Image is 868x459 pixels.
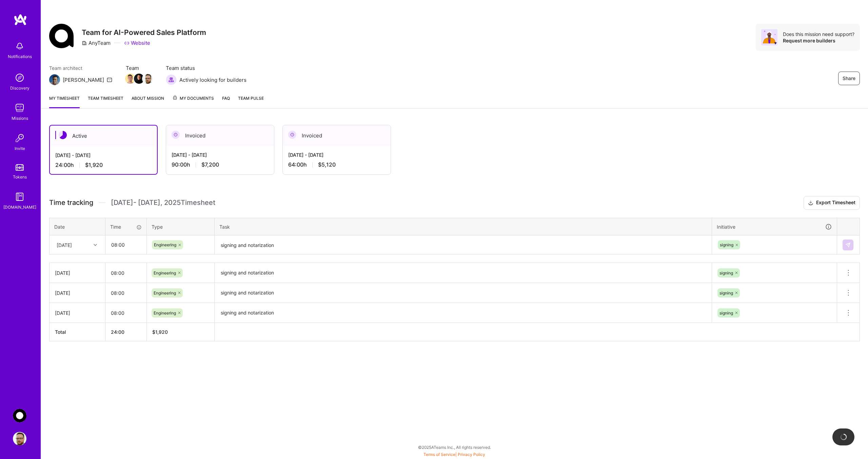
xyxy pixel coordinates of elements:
[55,269,100,276] div: [DATE]
[166,74,177,85] img: Actively looking for builders
[16,164,24,171] img: tokens
[238,95,264,108] a: Team Pulse
[105,304,146,322] input: HH:MM
[13,190,26,204] img: guide book
[41,439,868,456] div: © 2025 ATeams Inc., All rights reserved.
[720,242,733,247] span: signing
[110,223,142,230] div: Time
[63,76,104,83] div: [PERSON_NAME]
[94,243,97,247] i: icon Chevron
[143,74,153,84] img: Team Member Avatar
[3,204,36,211] div: [DOMAIN_NAME]
[458,452,485,457] a: Privacy Policy
[154,290,176,295] span: Engineering
[14,14,27,26] img: logo
[283,125,391,146] div: Invoiced
[215,304,711,322] textarea: signing and notarization
[179,76,246,83] span: Actively looking for builders
[13,101,26,115] img: teamwork
[105,284,146,302] input: HH:MM
[106,236,146,254] input: HH:MM
[11,432,28,445] a: User Avatar
[49,64,112,72] span: Team architect
[135,73,143,84] a: Team Member Avatar
[222,95,230,108] a: FAQ
[238,96,264,101] span: Team Pulse
[154,242,176,247] span: Engineering
[59,131,67,139] img: Active
[8,53,32,60] div: Notifications
[318,161,336,168] span: $5,120
[845,242,851,248] img: Submit
[288,151,385,158] div: [DATE] - [DATE]
[124,39,150,46] a: Website
[126,73,135,84] a: Team Member Avatar
[11,409,28,422] a: AnyTeam: Team for AI-Powered Sales Platform
[13,432,26,445] img: User Avatar
[49,95,80,108] a: My timesheet
[172,95,214,102] span: My Documents
[13,409,26,422] img: AnyTeam: Team for AI-Powered Sales Platform
[843,75,855,82] span: Share
[12,115,28,122] div: Missions
[838,72,860,85] button: Share
[55,309,100,317] div: [DATE]
[172,95,214,108] a: My Documents
[783,31,854,37] div: Does this mission need support?
[423,452,485,457] span: |
[166,64,246,72] span: Team status
[719,310,733,315] span: signing
[154,310,176,315] span: Engineering
[111,198,215,207] span: [DATE] - [DATE] , 2025 Timesheet
[13,173,27,180] div: Tokens
[134,74,144,84] img: Team Member Avatar
[15,145,25,152] div: Invite
[152,329,168,335] span: $ 1,920
[783,37,854,44] div: Request more builders
[107,77,112,82] i: icon Mail
[13,71,26,84] img: discovery
[843,240,854,250] div: null
[154,270,176,275] span: Engineering
[126,64,152,72] span: Team
[288,161,385,168] div: 64:00 h
[55,161,152,169] div: 24:00 h
[49,74,60,85] img: Team Architect
[172,151,269,158] div: [DATE] - [DATE]
[49,198,93,207] span: Time tracking
[132,95,164,108] a: About Mission
[50,126,157,146] div: Active
[13,39,26,53] img: bell
[82,39,111,46] div: AnyTeam
[288,131,296,139] img: Invoiced
[761,29,777,45] img: Avatar
[50,323,105,341] th: Total
[82,28,206,37] h3: Team for AI-Powered Sales Platform
[55,289,100,297] div: [DATE]
[10,84,29,92] div: Discovery
[82,40,87,46] i: icon CompanyGray
[49,24,74,48] img: Company Logo
[166,125,274,146] div: Invoiced
[13,131,26,145] img: Invite
[88,95,123,108] a: Team timesheet
[840,434,847,440] img: loading
[143,73,152,84] a: Team Member Avatar
[85,161,103,169] span: $1,920
[147,218,215,235] th: Type
[719,290,733,295] span: signing
[105,323,147,341] th: 24:00
[50,218,105,235] th: Date
[105,264,146,282] input: HH:MM
[57,241,72,248] div: [DATE]
[808,199,813,207] i: icon Download
[717,223,832,231] div: Initiative
[423,452,455,457] a: Terms of Service
[172,131,180,139] img: Invoiced
[125,74,135,84] img: Team Member Avatar
[201,161,219,168] span: $7,200
[215,236,711,254] textarea: signing and notarization
[215,218,712,235] th: Task
[215,264,711,282] textarea: signing and notarization
[172,161,269,168] div: 90:00 h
